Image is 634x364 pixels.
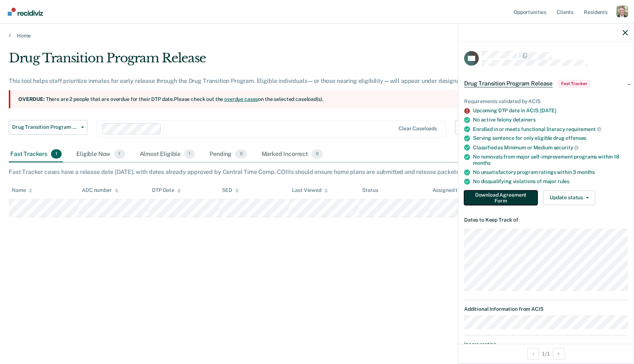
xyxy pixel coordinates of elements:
[12,124,78,130] span: Drug Transition Program Release
[558,80,590,87] span: Fast Tracker
[473,178,628,185] div: No disqualifying violations of major
[473,108,628,114] div: Upcoming DTP date in ACIS: [DATE]
[464,217,628,223] dt: Dates to Keep Track of
[464,306,628,312] dt: Additional Information from ACIS
[527,348,539,360] button: Previous Opportunity
[464,341,628,347] dt: Incarceration
[362,187,378,193] div: Status
[464,98,628,105] div: Requirements validated by ACIS
[152,187,181,193] div: DTP Date
[9,90,484,108] section: There are 2 people that are overdue for their DTP date. Please check out the on the selected case...
[184,149,195,159] span: 1
[543,190,595,205] button: Update status
[114,149,125,159] span: 1
[565,135,586,141] span: offenses
[558,178,569,184] span: rules
[458,72,634,95] div: Drug Transition Program ReleaseFast Tracker
[9,32,625,39] a: Home
[566,126,601,132] span: requirement
[473,169,628,175] div: No unsatisfactory program ratings within 3
[577,169,595,175] span: months
[292,187,328,193] div: Last Viewed
[82,187,119,193] div: ADC number
[260,146,325,163] div: Marked Incorrect
[9,77,484,84] div: This tool helps staff prioritize inmates for early release through the Drug Transition Program. E...
[18,96,45,102] strong: Overdue:
[208,146,248,163] div: Pending
[222,187,239,193] div: SED
[9,146,63,163] div: Fast Trackers
[513,117,536,123] span: detainers
[473,135,628,141] div: Serving sentence for only eligible drug
[235,149,247,159] span: 0
[224,96,258,102] a: overdue cases
[8,8,43,16] img: Recidiviz
[464,80,553,87] span: Drug Transition Program Release
[473,160,491,166] span: months
[554,145,579,150] span: security
[473,126,628,132] div: Enrolled in or meets functional literacy
[9,168,625,175] div: Fast Tracker cases have a release date [DATE], with dates already approved by Central Time Comp. ...
[553,348,565,360] button: Next Opportunity
[12,187,32,193] div: Name
[9,51,484,72] div: Drug Transition Program Release
[311,149,323,159] span: 0
[75,146,126,163] div: Eligible Now
[473,117,628,123] div: No active felony
[398,125,437,132] div: Clear caseloads
[473,154,628,166] div: No removals from major self-improvement programs within 18
[51,149,62,159] span: 1
[458,344,634,363] div: 1 / 1
[616,6,628,17] button: Profile dropdown button
[433,187,467,193] div: Assigned to
[473,144,628,151] div: Classified as Minimum or Medium
[464,190,540,205] a: Navigate to form link
[464,190,538,205] button: Download Agreement Form
[138,146,197,163] div: Almost Eligible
